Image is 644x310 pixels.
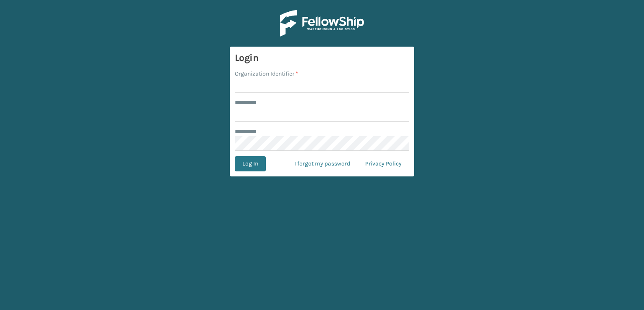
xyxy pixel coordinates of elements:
a: I forgot my password [287,156,358,171]
h3: Login [235,52,409,64]
img: Logo [280,10,364,37]
label: Organization Identifier [235,69,298,78]
a: Privacy Policy [358,156,409,171]
button: Log In [235,156,266,171]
